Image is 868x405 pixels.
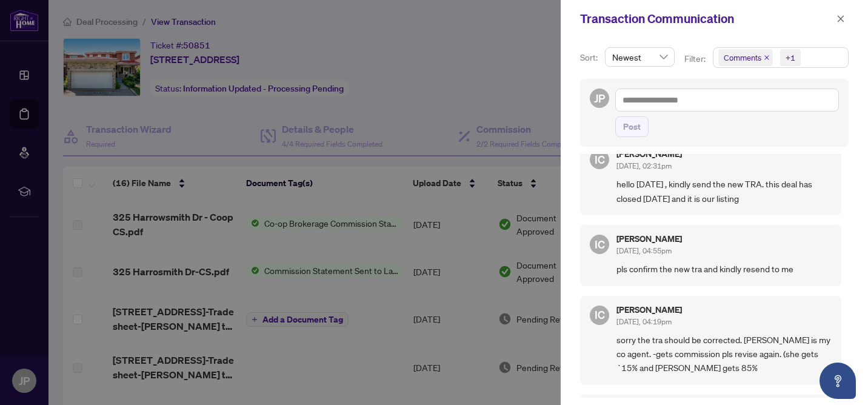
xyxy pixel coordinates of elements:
span: [DATE], 04:19pm [616,317,672,326]
div: +1 [786,52,795,64]
span: pls confirm the new tra and kindly resend to me [616,262,832,276]
p: Filter: [684,52,707,65]
span: Comments [724,52,761,64]
span: sorry the tra should be corrected. [PERSON_NAME] is my co agent. -gets commission pls revise agai... [616,333,832,375]
span: [DATE], 04:55pm [616,246,672,255]
p: Sort: [580,51,600,64]
span: IC [595,151,605,168]
h5: [PERSON_NAME] [616,306,682,314]
span: Comments [718,49,773,66]
button: Open asap [820,363,856,399]
span: close [836,15,845,23]
div: Transaction Communication [580,10,833,28]
span: JP [594,90,605,107]
h5: [PERSON_NAME] [616,235,682,243]
button: Post [615,116,649,137]
span: IC [595,306,605,323]
span: hello [DATE] , kindly send the new TRA. this deal has closed [DATE] and it is our listing [616,177,832,206]
h5: [PERSON_NAME] [616,150,682,158]
span: [DATE], 02:31pm [616,161,672,170]
span: IC [595,236,605,253]
span: close [764,55,770,61]
span: Newest [612,48,667,66]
